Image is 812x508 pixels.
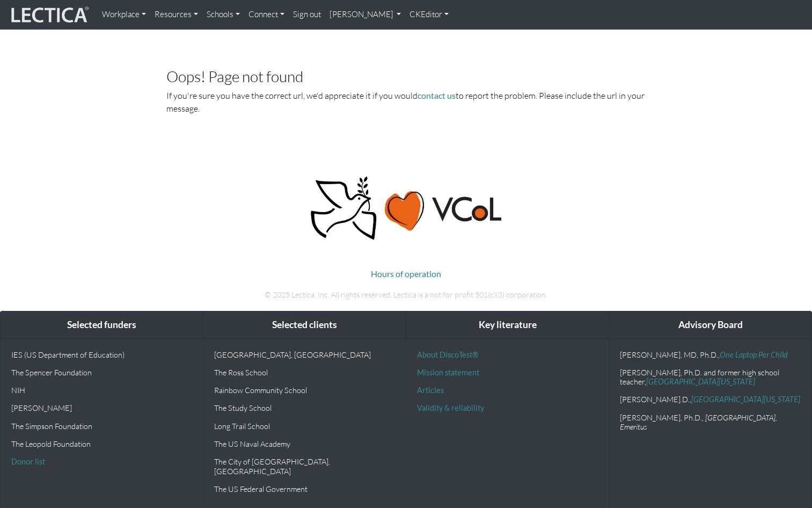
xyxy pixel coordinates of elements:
div: Advisory Board [609,311,811,339]
p: The Leopold Foundation [11,439,192,448]
p: [PERSON_NAME], MD, Ph.D., [620,350,801,359]
a: [PERSON_NAME] [325,4,406,25]
p: The US Naval Academy [214,439,395,448]
a: Mission statement [417,368,479,377]
p: Long Trail School [214,422,395,431]
h3: Oops! Page not found [166,68,646,85]
a: Hours of operation [371,268,441,279]
div: Key literature [406,311,609,339]
p: The City of [GEOGRAPHIC_DATA], [GEOGRAPHIC_DATA] [214,457,395,476]
p: [PERSON_NAME], Ph.D. [620,413,801,432]
p: The Simpson Foundation [11,422,192,431]
a: Resources [150,4,202,25]
a: [GEOGRAPHIC_DATA][US_STATE] [691,395,800,404]
p: Rainbow Community School [214,386,395,395]
p: The Spencer Foundation [11,368,192,377]
p: NIH [11,386,192,395]
a: Connect [244,4,289,25]
p: The US Federal Government [214,484,395,494]
a: Sign out [289,4,325,25]
a: About DiscoTest® [417,350,478,359]
p: The Ross School [214,368,395,377]
a: Validity & reliability [417,403,484,412]
p: IES (US Department of Education) [11,350,192,359]
p: The Study School [214,403,395,412]
a: One Laptop Per Child [720,350,788,359]
p: © 2025 Lectica, Inc. All rights reserved. Lectica is a not for profit 501(c)(3) corporation. [108,289,704,301]
a: [GEOGRAPHIC_DATA][US_STATE] [646,377,755,386]
em: , [GEOGRAPHIC_DATA], Emeritus [620,413,777,431]
a: CKEditor [405,4,453,25]
p: [PERSON_NAME] [11,403,192,412]
p: [PERSON_NAME], Ph.D. and former high school teacher, [620,368,801,387]
p: If you're sure you have the correct url, we'd appreciate it if you would to report the problem. P... [166,89,646,115]
p: [GEOGRAPHIC_DATA], [GEOGRAPHIC_DATA] [214,350,395,359]
a: contact us [418,90,456,100]
a: Workplace [98,4,150,25]
div: Selected clients [203,311,406,339]
a: Donor list [11,457,45,466]
a: Articles [417,386,444,395]
a: Schools [202,4,244,25]
div: Selected funders [1,311,203,339]
p: [PERSON_NAME].D., [620,395,801,404]
img: lecticalive [9,5,89,25]
img: Peace, love, VCoL [308,175,504,242]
